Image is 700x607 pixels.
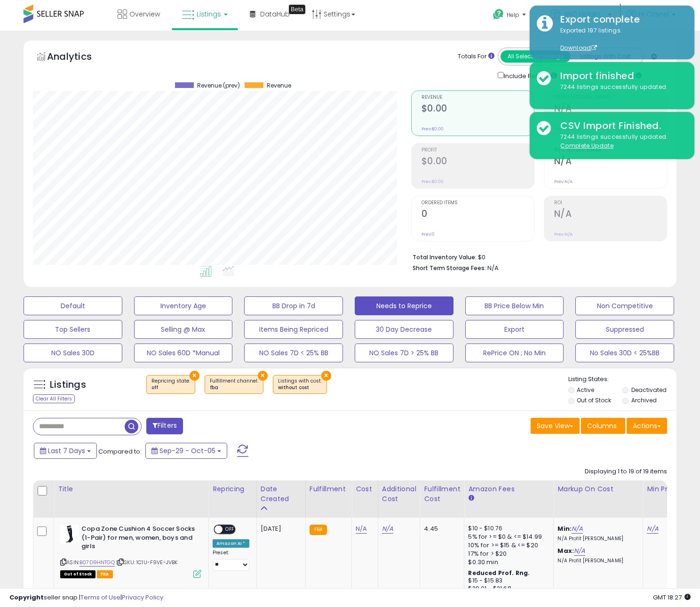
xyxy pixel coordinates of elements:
[554,103,667,116] h2: N/A
[289,5,305,14] div: Tooltip anchor
[587,421,617,431] span: Columns
[468,577,546,585] div: $15 - $15.83
[60,570,95,578] span: All listings that are currently out of stock and unavailable for purchase on Amazon
[577,396,611,404] label: Out of Stock
[560,142,613,150] u: Complete Update
[575,320,674,339] button: Suppressed
[34,443,97,459] button: Last 7 Days
[310,525,327,535] small: FBA
[501,50,571,63] button: All Selected Listings
[468,525,546,533] div: $10 - $10.76
[422,156,534,168] h2: $0.00
[261,484,302,504] div: Date Created
[531,418,580,434] button: Save View
[574,546,585,556] a: N/A
[413,264,486,272] b: Short Term Storage Fees:
[97,570,113,578] span: FBA
[422,208,534,221] h2: 0
[554,480,643,518] th: The percentage added to the cost of goods (COGS) that forms the calculator for Min & Max prices.
[553,26,687,53] div: Exported 197 listings.
[422,148,534,153] span: Profit
[58,484,205,494] div: Title
[557,484,639,494] div: Markup on Cost
[116,559,178,566] span: | SKU: 1C1U-F9VE-JVBK
[487,264,499,272] span: N/A
[244,320,343,339] button: Items Being Repriced
[356,484,374,494] div: Cost
[631,386,667,394] label: Deactivated
[485,1,535,31] a: Help
[145,443,227,459] button: Sep-29 - Oct-05
[24,296,122,315] button: Default
[553,83,687,92] div: 7244 listings successfully updated.
[568,375,677,384] p: Listing States:
[151,377,190,391] span: Repricing state :
[553,13,687,26] div: Export complete
[468,484,549,494] div: Amazon Fees
[310,484,348,494] div: Fulfillment
[33,394,75,403] div: Clear All Filters
[50,378,86,391] h5: Listings
[278,384,322,391] div: without cost
[146,418,183,434] button: Filters
[48,446,85,455] span: Last 7 Days
[213,550,249,571] div: Preset:
[557,524,572,533] b: Min:
[134,296,233,315] button: Inventory Age
[321,371,331,381] button: ×
[465,343,564,362] button: RePrice ON ; No Min
[507,11,519,19] span: Help
[468,541,546,550] div: 10% for >= $15 & <= $20
[9,593,163,602] div: seller snap | |
[575,343,674,362] button: No Sales 30D < 25%BB
[98,447,142,456] span: Compared to:
[468,533,546,541] div: 5% for >= $0 & <= $14.99
[355,320,453,339] button: 30 Day Decrease
[267,82,291,89] span: Revenue
[553,69,687,83] div: Import finished
[81,525,196,553] b: Copa Zone Cushion 4 Soccer Socks (1-Pair) for men, women, boys and girls
[9,593,44,602] strong: Copyright
[647,524,658,534] a: N/A
[465,320,564,339] button: Export
[553,133,687,150] div: 7244 listings successfully updated.
[554,232,573,237] small: Prev: N/A
[47,50,110,65] h5: Analytics
[560,44,597,52] a: Download
[581,418,625,434] button: Columns
[585,467,667,476] div: Displaying 1 to 19 of 19 items
[60,525,79,543] img: 31ls2TdqIxL._SL40_.jpg
[557,558,636,564] p: N/A Profit [PERSON_NAME]
[244,343,343,362] button: NO Sales 7D < 25% BB
[190,371,199,381] button: ×
[129,9,160,19] span: Overview
[577,386,594,394] label: Active
[260,9,290,19] span: DataHub
[355,343,453,362] button: NO Sales 7D > 25% BB
[382,484,416,504] div: Additional Cost
[647,484,695,494] div: Min Price
[413,253,477,261] b: Total Inventory Value:
[151,384,190,391] div: off
[424,525,457,533] div: 4.45
[80,559,115,567] a: B07D9HNTGQ
[159,446,215,455] span: Sep-29 - Oct-05
[422,103,534,116] h2: $0.00
[422,200,534,206] span: Ordered Items
[60,525,201,577] div: ASIN:
[422,95,534,100] span: Revenue
[197,82,240,89] span: Revenue (prev)
[468,494,474,503] small: Amazon Fees.
[210,377,258,391] span: Fulfillment channel :
[468,569,530,577] b: Reduced Prof. Rng.
[197,9,221,19] span: Listings
[80,593,120,602] a: Terms of Use
[553,119,687,133] div: CSV Import Finished.
[382,524,393,534] a: N/A
[134,320,233,339] button: Selling @ Max
[424,484,460,504] div: Fulfillment Cost
[554,208,667,221] h2: N/A
[575,296,674,315] button: Non Competitive
[24,343,122,362] button: NO Sales 30D
[468,550,546,558] div: 17% for > $20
